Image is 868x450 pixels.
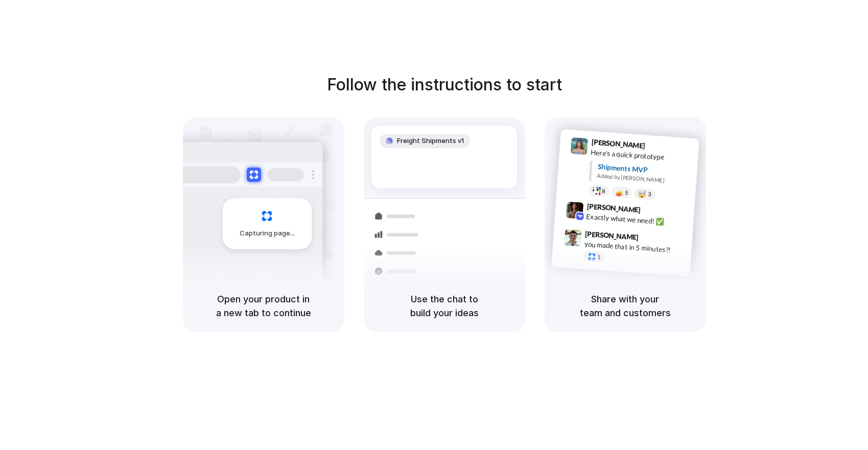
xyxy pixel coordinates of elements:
h5: Use the chat to build your ideas [376,292,513,320]
span: 3 [647,192,651,197]
div: Exactly what we need! ✅ [586,211,688,229]
span: 5 [624,190,628,196]
span: [PERSON_NAME] [591,136,645,151]
h1: Follow the instructions to start [327,73,562,97]
div: Here's a quick prototype [590,147,692,164]
span: 9:47 AM [642,233,663,246]
span: Capturing page [240,228,296,239]
div: 🤯 [638,191,646,198]
span: Freight Shipments v1 [397,136,464,146]
div: Shipments MVP [597,161,692,178]
span: [PERSON_NAME] [587,201,641,216]
div: you made that in 5 minutes?! [584,239,686,256]
div: Added by [PERSON_NAME] [597,172,691,186]
span: 9:42 AM [643,206,664,218]
h5: Open your product in a new tab to continue [195,292,332,320]
span: 9:41 AM [648,141,669,154]
h5: Share with your team and customers [557,292,694,320]
span: 1 [597,254,600,260]
span: [PERSON_NAME] [584,228,639,243]
span: 8 [601,188,605,194]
